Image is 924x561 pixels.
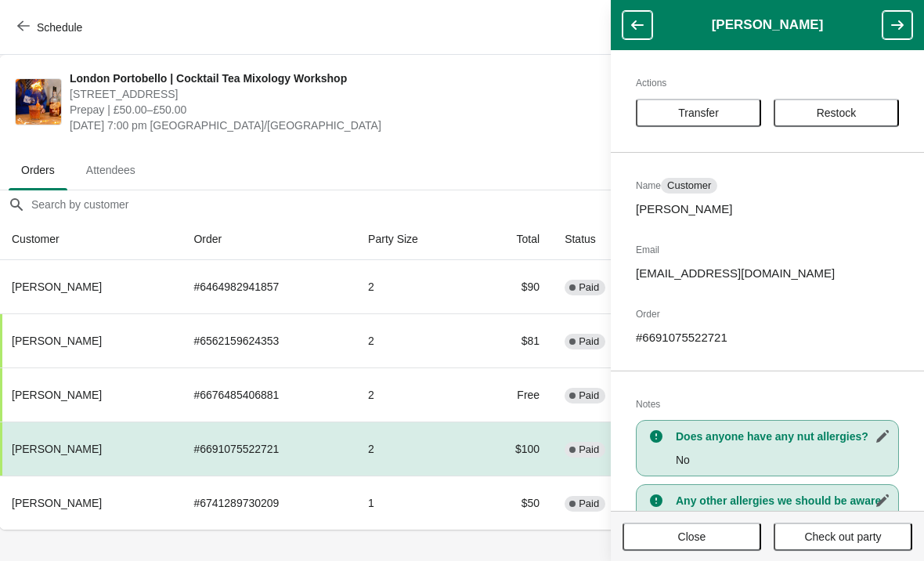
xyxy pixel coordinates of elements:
td: Free [474,367,552,422]
span: Paid [579,281,599,294]
h2: Order [636,306,899,322]
span: Close [678,530,706,543]
p: # 6691075522721 [636,330,899,346]
td: 2 [356,260,474,313]
td: $100 [474,422,552,476]
h3: Any other allergies we should be aware of? [676,493,890,524]
span: [PERSON_NAME] [12,335,102,347]
td: 2 [356,313,474,367]
h2: Notes [636,396,899,412]
span: Orders [9,156,67,184]
span: [PERSON_NAME] [12,443,102,455]
td: # 6464982941857 [181,260,356,313]
span: Check out party [804,530,881,543]
span: [PERSON_NAME] [12,497,102,509]
span: Transfer [678,107,719,119]
button: Transfer [636,99,761,127]
td: 1 [356,476,474,530]
span: Paid [579,443,599,456]
h2: Email [636,242,899,258]
th: Status [552,219,656,260]
img: London Portobello | Cocktail Tea Mixology Workshop [16,79,61,125]
button: Close [623,523,761,551]
span: Customer [667,179,711,192]
span: Paid [579,335,599,348]
span: [STREET_ADDRESS] [70,86,634,102]
button: Check out party [774,523,912,551]
th: Party Size [356,219,474,260]
span: Paid [579,389,599,402]
h2: Name [636,178,899,194]
td: # 6676485406881 [181,367,356,422]
span: Restock [817,107,857,119]
span: Schedule [37,21,82,34]
td: 2 [356,367,474,422]
button: Restock [774,99,899,127]
button: Schedule [8,13,95,42]
td: # 6562159624353 [181,313,356,367]
span: [DATE] 7:00 pm [GEOGRAPHIC_DATA]/[GEOGRAPHIC_DATA] [70,118,634,133]
h2: Actions [636,75,899,91]
td: # 6691075522721 [181,422,356,476]
span: Paid [579,498,599,510]
td: $50 [474,476,552,530]
td: $81 [474,313,552,367]
th: Total [474,219,552,260]
p: No [676,452,890,468]
p: [PERSON_NAME] [636,201,899,217]
td: # 6741289730209 [181,476,356,530]
p: [EMAIL_ADDRESS][DOMAIN_NAME] [636,266,899,281]
th: Order [181,219,356,260]
span: [PERSON_NAME] [12,280,102,293]
h3: Does anyone have any nut allergies? [676,429,890,444]
input: Search by customer [31,190,923,219]
td: 2 [356,422,474,476]
span: [PERSON_NAME] [12,389,102,401]
span: London Portobello | Cocktail Tea Mixology Workshop [70,71,634,86]
span: Prepay | £50.00–£50.00 [70,102,634,118]
span: Attendees [74,156,148,184]
h1: [PERSON_NAME] [652,17,882,33]
td: $90 [474,260,552,313]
